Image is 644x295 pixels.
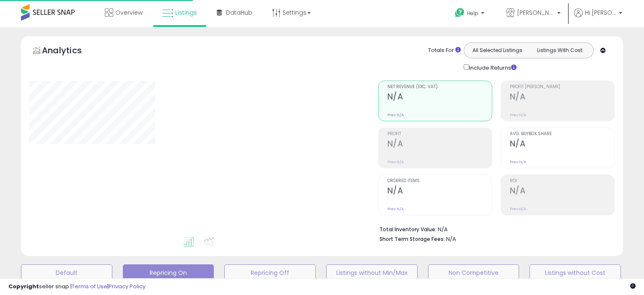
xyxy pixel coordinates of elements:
i: Get Help [454,8,465,18]
h2: N/A [510,139,614,150]
span: N/A [446,235,456,243]
button: Listings With Cost [528,45,591,56]
b: Short Term Storage Fees: [379,235,445,243]
h2: N/A [387,186,492,197]
h2: N/A [510,92,614,103]
small: Prev: N/A [387,159,404,164]
small: Prev: N/A [510,206,526,211]
span: Avg. Buybox Share [510,132,614,136]
small: Prev: N/A [387,206,404,211]
li: N/A [379,224,608,234]
span: Hi [PERSON_NAME] [585,8,616,17]
h2: N/A [387,92,492,103]
small: Prev: N/A [510,112,526,117]
small: Prev: N/A [510,159,526,164]
a: Privacy Policy [109,282,145,290]
button: Repricing On [123,264,214,281]
span: [PERSON_NAME] Enterprise [517,8,555,17]
b: Total Inventory Value: [379,226,436,233]
small: Prev: N/A [387,112,404,117]
button: All Selected Listings [466,45,529,56]
span: Listings [175,8,197,17]
span: Help [467,10,478,17]
h2: N/A [510,186,614,197]
h5: Analytics [42,44,98,58]
span: Profit [PERSON_NAME] [510,85,614,89]
h2: N/A [387,139,492,150]
strong: Copyright [8,282,39,290]
span: ROI [510,179,614,183]
span: Net Revenue (Exc. VAT) [387,85,492,89]
a: Terms of Use [72,282,107,290]
a: Hi [PERSON_NAME] [574,8,622,27]
span: Profit [387,132,492,136]
button: Listings without Cost [530,264,621,281]
a: Help [448,1,493,27]
div: Include Returns [457,63,527,72]
button: Default [21,264,112,281]
button: Listings without Min/Max [326,264,418,281]
span: Ordered Items [387,179,492,183]
button: Non Competitive [428,264,519,281]
span: DataHub [226,8,252,17]
button: Repricing Off [224,264,316,281]
div: seller snap | | [8,283,145,291]
span: Overview [115,8,143,17]
div: Totals For [428,47,461,55]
